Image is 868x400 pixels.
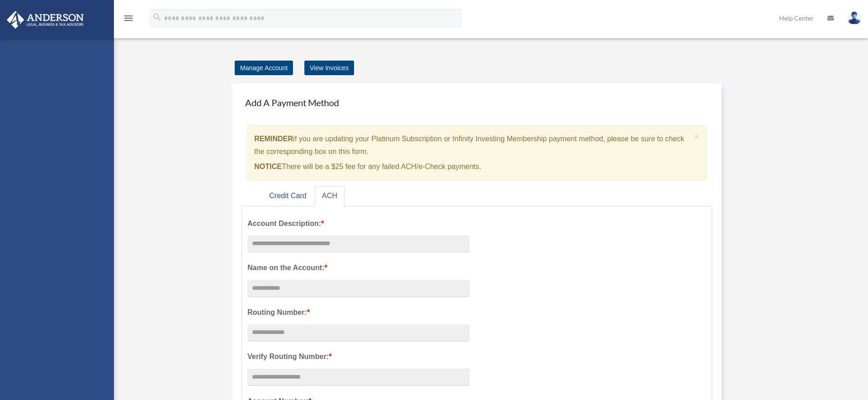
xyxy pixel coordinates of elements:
[247,350,470,363] label: Verify Routing Number:
[152,12,162,22] i: search
[315,186,345,206] a: ACH
[247,125,707,180] div: if you are updating your Platinum Subscription or Infinity Investing Membership payment method, p...
[304,61,354,75] a: View Invoices
[123,16,134,24] a: menu
[235,61,293,75] a: Manage Account
[123,13,134,24] i: menu
[247,306,470,319] label: Routing Number:
[4,11,87,29] img: Anderson Advisors Platinum Portal
[262,186,314,206] a: Credit Card
[247,217,470,230] label: Account Description:
[694,131,700,142] span: ×
[241,92,712,113] h4: Add A Payment Method
[694,132,700,141] button: Close
[247,262,470,274] label: Name on the Account:
[847,11,861,25] img: User Pic
[254,163,282,170] strong: NOTICE
[254,135,293,143] strong: REMINDER
[254,160,690,173] p: There will be a $25 fee for any failed ACH/e-Check payments.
